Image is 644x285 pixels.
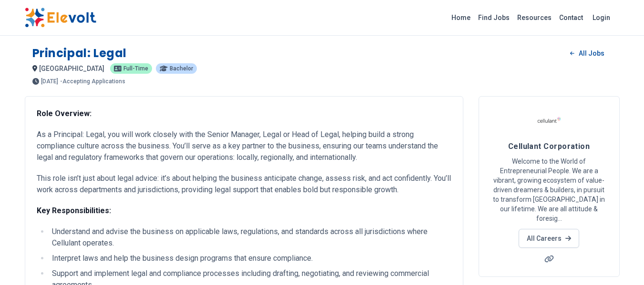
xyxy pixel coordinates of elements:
[49,226,451,249] li: Understand and advise the business on applicable laws, regulations, and standards across all juri...
[491,157,608,223] p: Welcome to the World of Entrepreneurial People. We are a vibrant, growing ecosystem of value-driv...
[37,206,111,215] strong: Key Responsibilities:
[537,108,561,132] img: Cellulant Corporation
[123,66,148,71] span: Full-time
[25,8,96,28] img: Elevolt
[37,129,451,163] p: As a Principal: Legal, you will work closely with the Senior Manager, Legal or Head of Legal, hel...
[587,8,616,27] a: Login
[49,253,451,264] li: Interpret laws and help the business design programs that ensure compliance.
[39,65,104,72] span: [GEOGRAPHIC_DATA]
[513,10,555,25] a: Resources
[555,10,587,25] a: Contact
[474,10,513,25] a: Find Jobs
[60,79,125,84] p: - Accepting Applications
[32,46,127,61] h1: Principal: Legal
[41,79,58,84] span: [DATE]
[508,142,590,151] span: Cellulant Corporation
[37,173,451,196] p: This role isn’t just about legal advice: it’s about helping the business anticipate change, asses...
[170,66,193,71] span: Bachelor
[37,109,92,118] strong: Role Overview:
[519,229,579,248] a: All Careers
[448,10,474,25] a: Home
[562,46,612,60] a: All Jobs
